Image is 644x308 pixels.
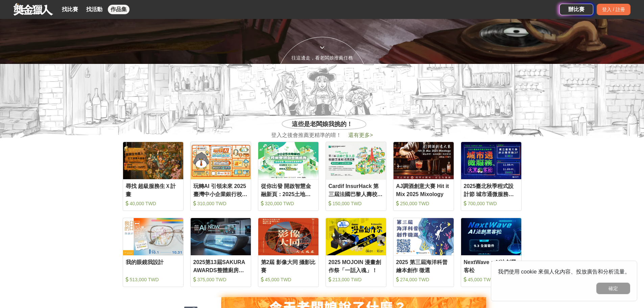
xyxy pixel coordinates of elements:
[596,283,630,294] button: 確定
[393,142,454,211] a: Cover ImageAJ調酒創意大賽 Hit it Mix 2025 Mixology 250,000 TWD
[123,218,183,255] img: Cover Image
[396,182,451,197] div: AJ調酒創意大賽 Hit it Mix 2025 Mixology
[329,258,383,274] div: 2025 MOJOIN 漫畫創作祭「一話入魂」！
[461,218,522,287] a: Cover ImageNextWave：AI法創黑客松 45,000 TWD
[597,4,630,15] div: 登入 / 註冊
[464,200,519,207] div: 700,000 TWD
[123,142,183,179] img: Cover Image
[258,218,318,255] img: Cover Image
[261,182,316,197] div: 從你出發 開啟智慧金融新頁：2025土地銀行校園金融創意挑戰賽
[126,276,181,283] div: 513,000 TWD
[461,218,521,255] img: Cover Image
[393,218,454,255] img: Cover Image
[326,142,386,179] img: Cover Image
[108,5,129,14] a: 作品集
[193,276,248,283] div: 375,000 TWD
[261,276,316,283] div: 45,000 TWD
[271,131,341,139] span: 登入之後會推薦更精準的唷！
[261,200,316,207] div: 320,000 TWD
[348,132,373,138] span: 還有更多 >
[191,218,251,255] img: Cover Image
[191,142,251,179] img: Cover Image
[393,142,454,179] img: Cover Image
[396,276,451,283] div: 274,000 TWD
[393,218,454,287] a: Cover Image2025 第三屆海洋科普繪本創作 徵選 274,000 TWD
[464,276,519,283] div: 45,000 TWD
[261,258,316,274] div: 第2屆 影像大同 攝影比賽
[84,5,105,14] a: 找活動
[326,218,386,255] img: Cover Image
[464,258,519,274] div: NextWave：AI法創黑客松
[396,200,451,207] div: 250,000 TWD
[396,258,451,274] div: 2025 第三屆海洋科普繪本創作 徵選
[123,142,184,211] a: Cover Image尋找 超級服務生Ｘ計畫 40,000 TWD
[258,142,318,179] img: Cover Image
[193,182,248,197] div: 玩轉AI 引領未來 2025臺灣中小企業銀行校園金融科技創意挑戰賽
[326,218,386,287] a: Cover Image2025 MOJOIN 漫畫創作祭「一話入魂」！ 213,000 TWD
[464,182,519,197] div: 2025臺北秋季程式設計節 城市通微服務大黑客松
[258,142,319,211] a: Cover Image從你出發 開啟智慧金融新頁：2025土地銀行校園金融創意挑戰賽 320,000 TWD
[461,142,521,179] img: Cover Image
[59,5,81,14] a: 找比賽
[329,182,383,197] div: Cardif InsurHack 第三屆法國巴黎人壽校園黑客松商業競賽
[461,142,522,211] a: Cover Image2025臺北秋季程式設計節 城市通微服務大黑客松 700,000 TWD
[126,258,181,274] div: 我的眼鏡我設計
[190,218,251,287] a: Cover Image2025第13屆SAKURA AWARDS整體廚房設計大賽 375,000 TWD
[292,120,353,129] span: 這些是老闆娘我挑的！
[193,200,248,207] div: 310,000 TWD
[123,218,184,287] a: Cover Image我的眼鏡我設計 513,000 TWD
[559,4,593,15] a: 辦比賽
[326,142,386,211] a: Cover ImageCardif InsurHack 第三屆法國巴黎人壽校園黑客松商業競賽 150,000 TWD
[190,142,251,211] a: Cover Image玩轉AI 引領未來 2025臺灣中小企業銀行校園金融科技創意挑戰賽 310,000 TWD
[329,276,383,283] div: 213,000 TWD
[258,218,319,287] a: Cover Image第2屆 影像大同 攝影比賽 45,000 TWD
[277,54,367,62] div: 往這邊走，看老闆娘推薦任務
[193,258,248,274] div: 2025第13屆SAKURA AWARDS整體廚房設計大賽
[126,200,181,207] div: 40,000 TWD
[329,200,383,207] div: 150,000 TWD
[126,182,181,197] div: 尋找 超級服務生Ｘ計畫
[348,132,373,138] a: 還有更多>
[498,269,630,275] span: 我們使用 cookie 來個人化內容、投放廣告和分析流量。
